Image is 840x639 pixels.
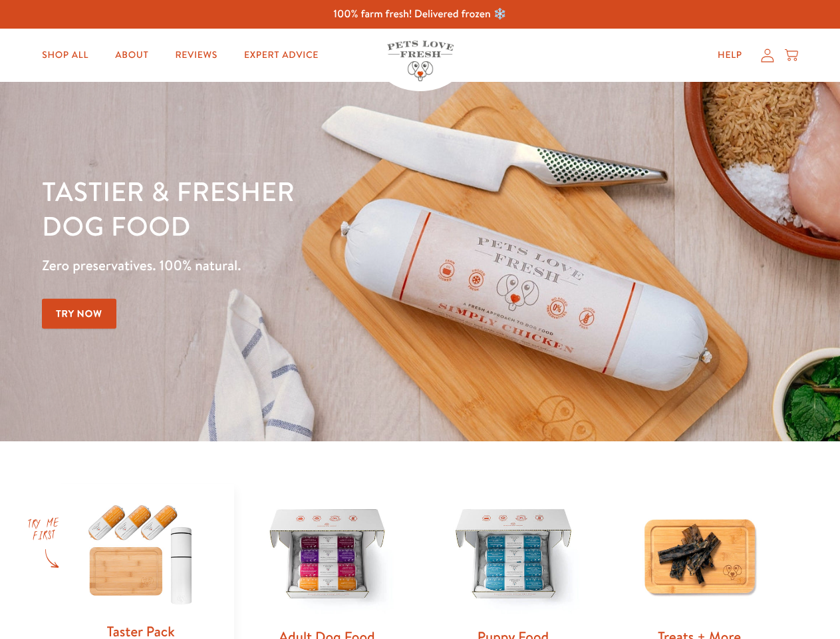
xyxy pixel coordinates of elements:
a: Reviews [164,42,227,69]
a: Help [707,42,753,69]
a: Expert Advice [233,42,329,69]
h1: Tastier & fresher dog food [42,174,546,243]
p: Zero preservatives. 100% natural. [42,254,546,278]
a: Try Now [42,299,116,329]
a: Shop All [31,42,99,69]
a: About [104,42,159,69]
img: Pets Love Fresh [387,41,454,81]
